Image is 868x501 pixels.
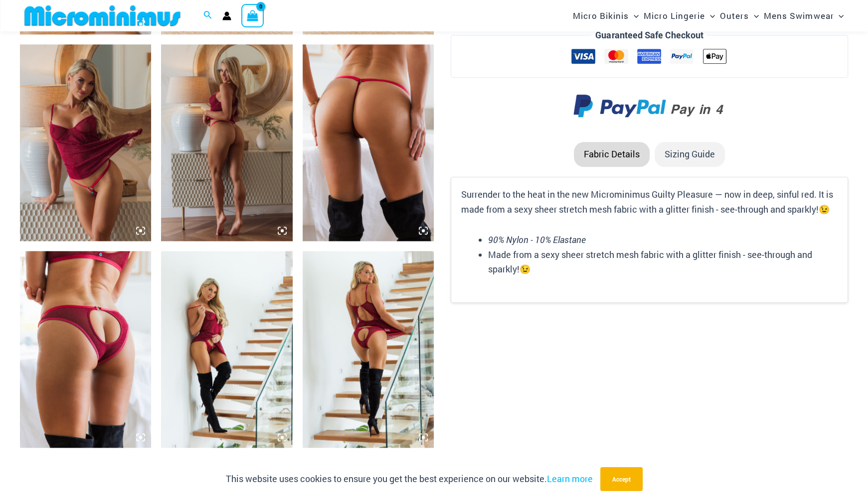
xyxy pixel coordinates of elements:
span: Menu Toggle [834,3,844,28]
li: Sizing Guide [655,142,725,167]
img: Guilty Pleasures Red 6045 Thong [20,251,151,448]
span: Micro Bikinis [573,3,629,28]
li: Made from a sexy sheer stretch mesh fabric with a glitter finish - see-through and sparkly! [488,248,838,277]
a: Search icon link [203,9,212,22]
legend: Guaranteed Safe Checkout [591,28,707,43]
a: Mens SwimwearMenu ToggleMenu Toggle [761,3,846,28]
span: Menu Toggle [705,3,715,28]
span: Micro Lingerie [644,3,705,28]
span: Menu Toggle [749,3,759,28]
img: Guilty Pleasures Red 1260 Slip 689 Micro [161,44,292,241]
p: Surrender to the heat in the new Microminimus Guilty Pleasure — now in deep, sinful red. It is ma... [461,187,838,217]
img: Guilty Pleasures Red 1260 Slip 6045 Thong [303,251,434,448]
img: MM SHOP LOGO FLAT [20,4,184,27]
li: Fabric Details [574,142,650,167]
img: Guilty Pleasures Red 1260 Slip 6045 Thong [161,251,292,448]
span: Menu Toggle [629,3,639,28]
button: Accept [600,467,643,491]
a: Learn more [547,473,593,485]
span: Outers [720,3,749,28]
span: 😉 [520,263,530,275]
a: Micro BikinisMenu ToggleMenu Toggle [570,3,641,28]
a: OutersMenu ToggleMenu Toggle [717,3,761,28]
a: Micro LingerieMenu ToggleMenu Toggle [641,3,717,28]
a: Account icon link [222,11,231,20]
img: Guilty Pleasures Red 689 Micro [303,44,434,241]
a: View Shopping Cart, empty [241,4,264,27]
p: This website uses cookies to ensure you get the best experience on our website. [226,472,593,487]
span: Mens Swimwear [764,3,834,28]
nav: Site Navigation [569,1,848,30]
em: 90% Nylon - 10% Elastane [488,234,586,246]
img: Guilty Pleasures Red 1260 Slip 689 Micro [20,44,151,241]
